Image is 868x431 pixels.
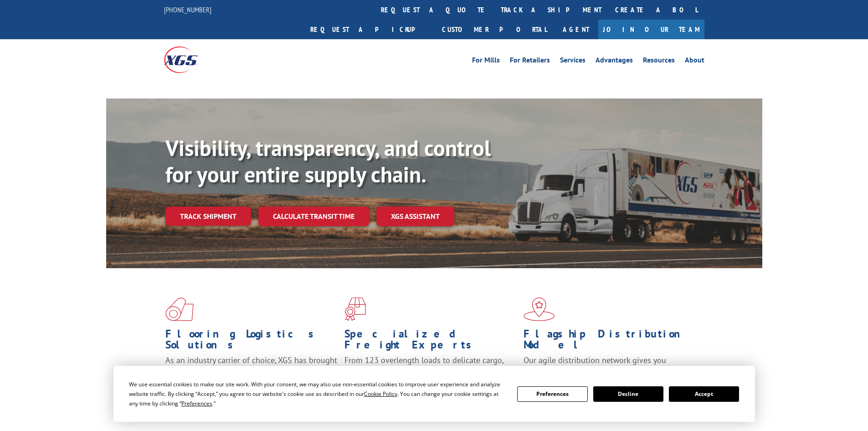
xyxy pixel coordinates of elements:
a: For Retailers [510,57,550,67]
a: Resources [643,57,675,67]
h1: Flooring Logistics Solutions [165,328,338,355]
div: We use essential cookies to make our site work. With your consent, we may also use non-essential ... [129,379,506,408]
img: xgs-icon-focused-on-flooring-red [344,297,366,321]
span: As an industry carrier of choice, XGS has brought innovation and dedication to flooring logistics... [165,355,337,387]
a: Request a pickup [303,20,435,39]
a: Calculate transit time [258,207,369,226]
a: For Mills [472,57,500,67]
b: Visibility, transparency, and control for your entire supply chain. [165,134,491,188]
h1: Flagship Distribution Model [524,328,696,355]
a: Agent [554,20,598,39]
span: Preferences [181,400,212,407]
button: Accept [669,386,739,402]
a: Join Our Team [598,20,704,39]
div: Cookie Consent Prompt [113,366,755,422]
img: xgs-icon-flagship-distribution-model-red [524,297,555,321]
span: Our agile distribution network gives you nationwide inventory management on demand. [524,355,691,376]
span: Cookie Policy [364,390,397,398]
a: Services [560,57,586,67]
button: Preferences [517,386,587,402]
a: Customer Portal [435,20,554,39]
a: [PHONE_NUMBER] [164,5,211,14]
a: XGS ASSISTANT [376,207,454,226]
a: Advantages [596,57,633,67]
a: About [685,57,704,67]
img: xgs-icon-total-supply-chain-intelligence-red [165,297,194,321]
p: From 123 overlength loads to delicate cargo, our experienced staff knows the best way to move you... [344,355,517,395]
h1: Specialized Freight Experts [344,328,517,355]
a: Track shipment [165,207,251,226]
button: Decline [593,386,663,402]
